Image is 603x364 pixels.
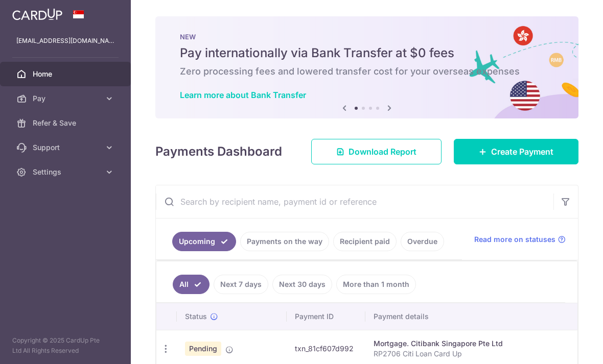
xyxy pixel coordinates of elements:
[365,303,593,330] th: Payment details
[272,275,332,294] a: Next 30 days
[33,93,100,104] span: Pay
[172,232,236,251] a: Upcoming
[185,311,207,322] span: Status
[214,275,268,294] a: Next 7 days
[374,349,585,359] p: RP2706 Citi Loan Card Up
[155,142,282,161] h4: Payments Dashboard
[156,185,553,218] input: Search by recipient name, payment id or reference
[185,342,221,356] span: Pending
[12,8,62,20] img: CardUp
[180,90,306,100] a: Learn more about Bank Transfer
[33,142,100,153] span: Support
[333,232,397,251] a: Recipient paid
[474,234,555,245] span: Read more on statuses
[173,275,210,294] a: All
[180,45,554,61] h5: Pay internationally via Bank Transfer at $0 fees
[349,145,416,158] span: Download Report
[180,65,554,78] h6: Zero processing fees and lowered transfer cost for your overseas expenses
[311,139,442,164] a: Download Report
[180,33,554,41] p: NEW
[155,16,578,118] img: Bank transfer banner
[474,234,566,245] a: Read more on statuses
[240,232,329,251] a: Payments on the way
[33,167,100,177] span: Settings
[16,36,114,46] p: [EMAIL_ADDRESS][DOMAIN_NAME]
[401,232,444,251] a: Overdue
[491,145,553,158] span: Create Payment
[454,139,578,164] a: Create Payment
[33,69,100,79] span: Home
[374,338,585,349] div: Mortgage. Citibank Singapore Pte Ltd
[287,303,365,330] th: Payment ID
[336,275,416,294] a: More than 1 month
[33,118,100,128] span: Refer & Save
